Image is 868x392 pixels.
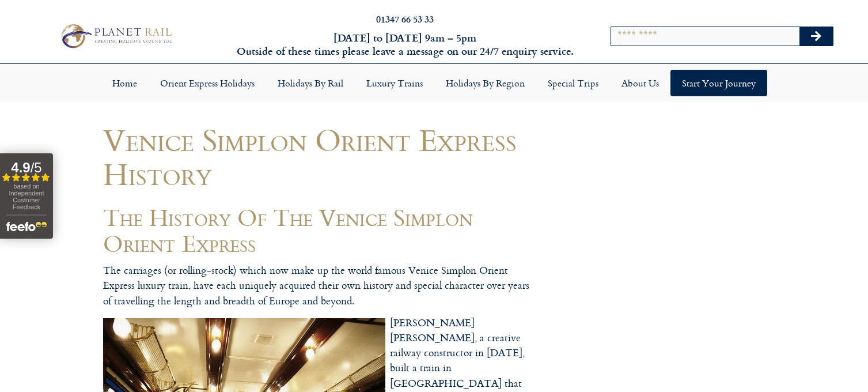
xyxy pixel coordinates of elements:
a: 01347 66 53 33 [376,12,434,25]
a: Special Trips [536,70,610,96]
button: Search [799,27,833,46]
a: Luxury Trains [355,70,434,96]
a: Orient Express Holidays [149,70,266,96]
h1: The History Of The Venice Simplon Orient Express [103,204,535,256]
a: About Us [610,70,670,96]
a: Holidays by Region [434,70,536,96]
nav: Menu [6,70,862,96]
a: Holidays by Rail [266,70,355,96]
img: Planet Rail Train Holidays Logo [56,21,175,50]
h1: Venice Simplon Orient Express History [103,123,535,191]
h6: [DATE] to [DATE] 9am – 5pm Outside of these times please leave a message on our 24/7 enquiry serv... [234,31,576,58]
p: The carriages (or rolling-stock) which now make up the world famous Venice Simplon Orient Express... [103,263,535,308]
a: Home [101,70,149,96]
a: Start your Journey [670,70,767,96]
